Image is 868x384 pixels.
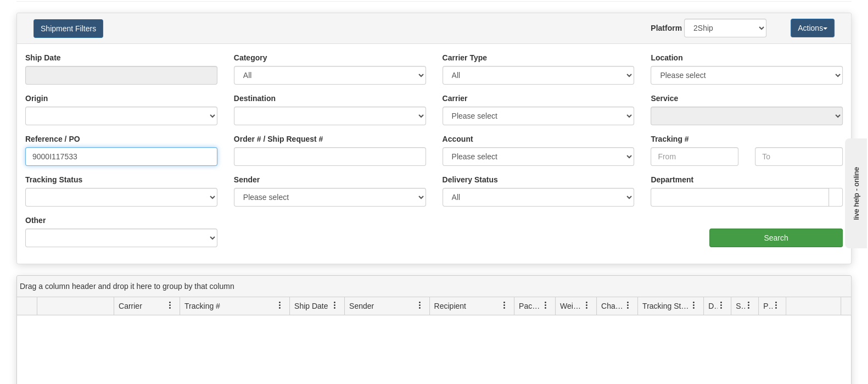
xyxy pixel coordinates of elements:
[25,174,82,185] label: Tracking Status
[767,296,786,315] a: Pickup Status filter column settings
[349,300,374,311] span: Sender
[33,19,103,38] button: Shipment Filters
[25,215,46,226] label: Other
[271,296,289,315] a: Tracking # filter column settings
[294,300,328,311] span: Ship Date
[740,296,758,315] a: Shipment Issues filter column settings
[434,300,466,311] span: Recipient
[443,52,487,63] label: Carrier Type
[536,296,555,315] a: Packages filter column settings
[708,300,718,311] span: Delivery Status
[651,174,693,185] label: Department
[651,23,682,34] label: Platform
[651,93,678,104] label: Service
[519,300,542,311] span: Packages
[791,19,835,37] button: Actions
[411,296,429,315] a: Sender filter column settings
[443,133,473,144] label: Account
[755,147,843,166] input: To
[443,93,468,104] label: Carrier
[17,276,851,297] div: grid grouping header
[560,300,583,311] span: Weight
[736,300,745,311] span: Shipment Issues
[619,296,637,315] a: Charge filter column settings
[709,229,843,247] input: Search
[234,52,267,63] label: Category
[763,300,772,311] span: Pickup Status
[601,300,624,311] span: Charge
[651,133,688,144] label: Tracking #
[712,296,731,315] a: Delivery Status filter column settings
[234,133,323,144] label: Order # / Ship Request #
[119,300,142,311] span: Carrier
[843,136,867,248] iframe: chat widget
[8,9,102,18] div: live help - online
[25,93,48,104] label: Origin
[651,52,682,63] label: Location
[326,296,344,315] a: Ship Date filter column settings
[25,133,80,144] label: Reference / PO
[685,296,703,315] a: Tracking Status filter column settings
[161,296,180,315] a: Carrier filter column settings
[234,174,260,185] label: Sender
[25,52,61,63] label: Ship Date
[642,300,690,311] span: Tracking Status
[184,300,220,311] span: Tracking #
[443,174,498,185] label: Delivery Status
[234,93,276,104] label: Destination
[651,147,738,166] input: From
[578,296,596,315] a: Weight filter column settings
[495,296,514,315] a: Recipient filter column settings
